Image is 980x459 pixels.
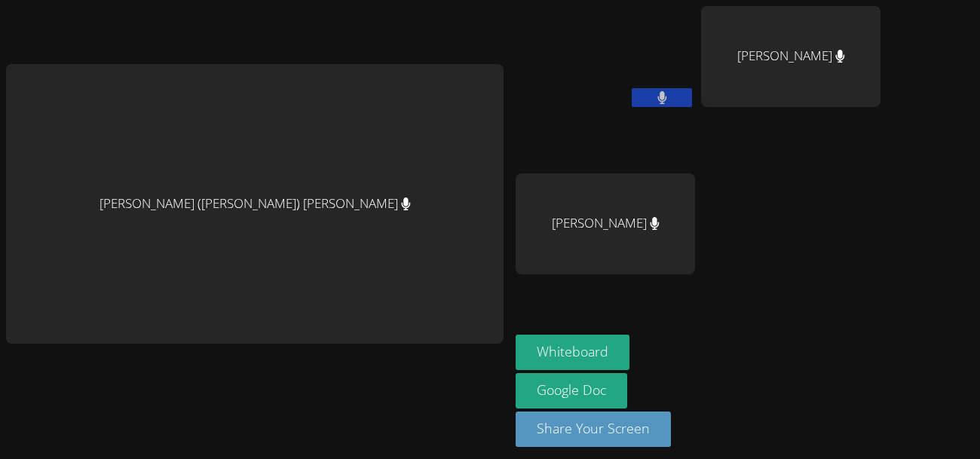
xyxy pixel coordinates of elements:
a: Google Doc [516,373,627,409]
div: [PERSON_NAME] [701,6,880,107]
button: Share Your Screen [516,412,671,447]
button: Whiteboard [516,335,629,370]
div: [PERSON_NAME] [516,173,695,274]
div: [PERSON_NAME] ([PERSON_NAME]) [PERSON_NAME] [6,64,504,344]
